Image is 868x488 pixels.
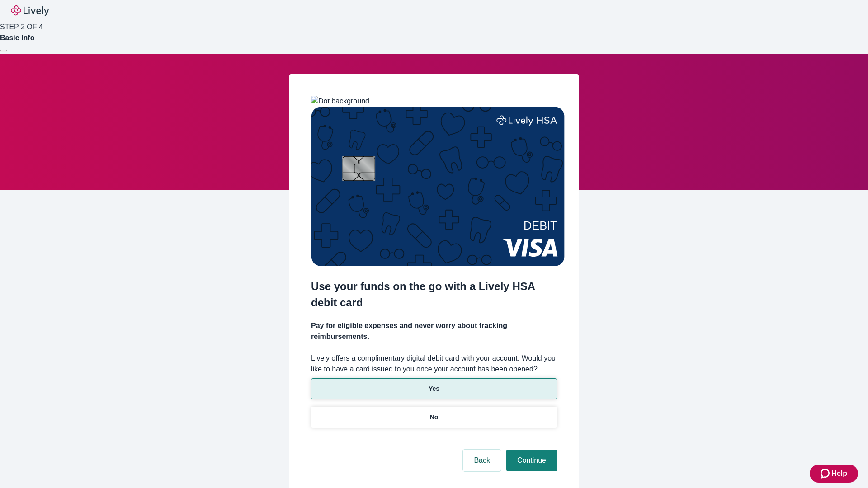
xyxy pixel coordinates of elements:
[506,450,557,471] button: Continue
[831,468,847,479] span: Help
[311,320,557,342] h4: Pay for eligible expenses and never worry about tracking reimbursements.
[311,407,557,428] button: No
[810,465,858,483] button: Zendesk support iconHelp
[311,353,557,375] label: Lively offers a complimentary digital debit card with your account. Would you like to have a card...
[311,107,565,266] img: Debit card
[429,384,439,394] p: Yes
[430,413,439,422] p: No
[11,5,49,16] img: Lively
[821,468,831,479] svg: Zendesk support icon
[311,378,557,399] button: Yes
[311,278,557,311] h2: Use your funds on the go with a Lively HSA debit card
[463,450,501,471] button: Back
[311,96,369,107] img: Dot background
